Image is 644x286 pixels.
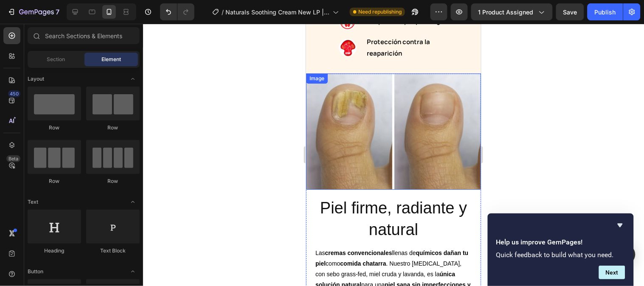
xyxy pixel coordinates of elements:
[86,247,140,255] div: Text Block
[28,268,43,275] span: Button
[56,7,59,17] p: 7
[615,220,625,230] button: Hide survey
[225,8,329,17] span: Naturals Soothing Cream New LP | WIP
[28,75,44,83] span: Layout
[471,3,553,20] button: 1 product assigned
[599,266,625,279] button: Next question
[306,24,481,286] iframe: Design area
[588,3,623,20] button: Publish
[86,124,140,132] div: Row
[160,3,194,20] div: Undo/Redo
[28,27,140,44] input: Search Sections & Elements
[34,236,80,243] strong: comida chatarra
[126,195,140,209] span: Toggle open
[496,237,625,247] h2: Help us improve GemPages!
[86,177,140,185] div: Row
[478,8,534,17] span: 1 product assigned
[9,226,162,243] strong: químicos dañan tu piel
[28,198,38,206] span: Text
[9,226,165,275] span: Las llenas de como . Nuestro [MEDICAL_DATA], con sebo grass-fed, miel cruda y lavanda, es la para...
[563,8,577,16] span: Save
[79,258,104,264] strong: piel sana
[126,72,140,86] span: Toggle open
[6,155,20,162] div: Beta
[19,226,86,233] strong: cremas convencionales
[3,3,63,20] button: 7
[222,8,224,17] span: /
[496,251,625,259] p: Quick feedback to build what you need.
[47,56,65,63] span: Section
[126,265,140,278] span: Toggle open
[9,258,165,275] strong: sin imperfecciones y cuidando tu salud.
[358,8,402,16] span: Need republishing
[8,90,20,97] div: 450
[101,56,121,63] span: Element
[496,220,625,279] div: Help us improve GemPages!
[28,247,81,255] div: Heading
[595,8,616,17] div: Publish
[556,3,584,20] button: Save
[28,177,81,185] div: Row
[28,124,81,132] div: Row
